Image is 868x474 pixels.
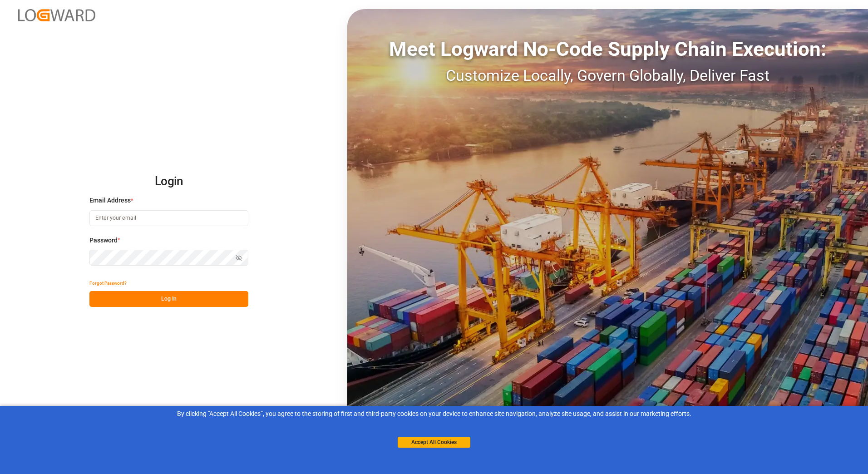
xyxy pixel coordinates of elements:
div: Customize Locally, Govern Globally, Deliver Fast [347,64,868,87]
span: Email Address [89,196,131,205]
h2: Login [89,167,248,196]
img: Logward_new_orange.png [18,9,95,21]
span: Password [89,236,118,245]
div: By clicking "Accept All Cookies”, you agree to the storing of first and third-party cookies on yo... [6,409,862,419]
input: Enter your email [89,210,248,226]
button: Forgot Password? [89,275,127,291]
button: Log In [89,291,248,307]
div: Meet Logward No-Code Supply Chain Execution: [347,34,868,64]
button: Accept All Cookies [398,437,470,448]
